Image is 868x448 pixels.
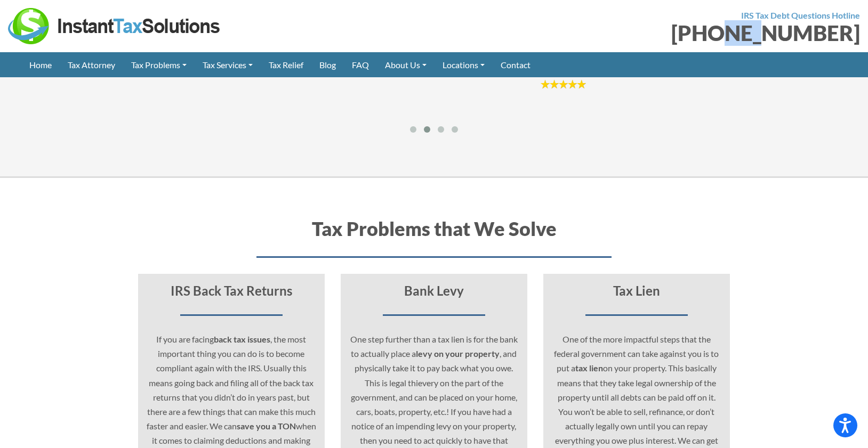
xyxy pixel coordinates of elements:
[138,215,730,258] h2: Tax Problems that We Solve
[237,421,296,431] strong: save you a TON
[344,52,377,77] a: FAQ
[123,52,195,77] a: Tax Problems
[493,52,539,77] a: Contact
[311,52,344,77] a: Blog
[575,363,603,373] strong: tax lien
[541,79,586,89] img: Stars
[261,52,311,77] a: Tax Relief
[741,10,860,20] strong: IRS Tax Debt Questions Hotline
[21,52,60,77] a: Home
[8,8,221,44] img: Instant Tax Solutions Logo
[8,20,221,30] a: Instant Tax Solutions Logo
[146,282,317,316] a: IRS Back Tax Returns
[214,334,270,344] strong: back tax issues
[60,52,123,77] a: Tax Attorney
[416,348,500,359] strong: levy on your property
[442,22,860,44] div: [PHONE_NUMBER]
[377,52,435,77] a: About Us
[349,282,519,316] a: Bank Levy
[195,52,261,77] a: Tax Services
[551,282,722,316] a: Tax Lien
[435,52,493,77] a: Locations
